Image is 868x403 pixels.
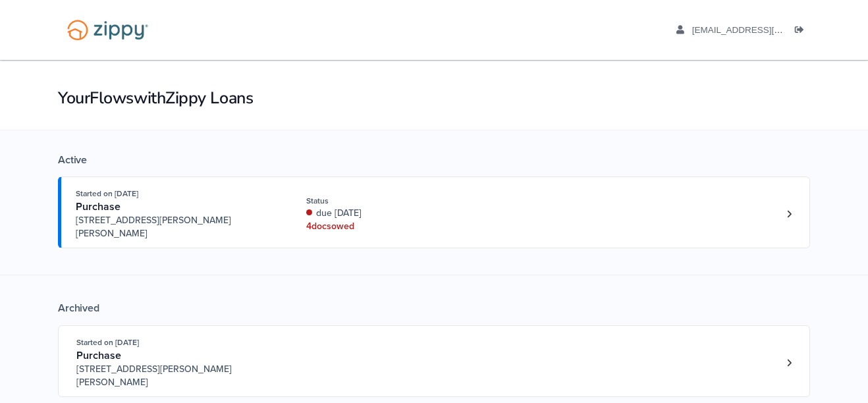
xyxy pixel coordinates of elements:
div: due [DATE] [306,207,482,220]
span: Purchase [76,349,121,362]
span: Started on [DATE] [76,338,139,347]
h1: Your Flows with Zippy Loans [58,87,810,109]
span: [STREET_ADDRESS][PERSON_NAME][PERSON_NAME] [76,214,277,240]
a: Loan number 4201219 [779,204,799,224]
a: edit profile [676,25,843,38]
div: Status [306,195,482,207]
img: Logo [59,13,157,47]
a: Open loan 3844698 [58,325,810,397]
div: 4 doc s owed [306,220,482,233]
span: andcook84@outlook.com [692,25,843,35]
span: [STREET_ADDRESS][PERSON_NAME][PERSON_NAME] [76,363,277,389]
div: Archived [58,302,810,315]
a: Loan number 3844698 [779,353,799,373]
a: Log out [795,25,809,38]
a: Open loan 4201219 [58,176,810,248]
span: Started on [DATE] [76,189,138,198]
div: Active [58,153,810,167]
span: Purchase [76,200,121,213]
